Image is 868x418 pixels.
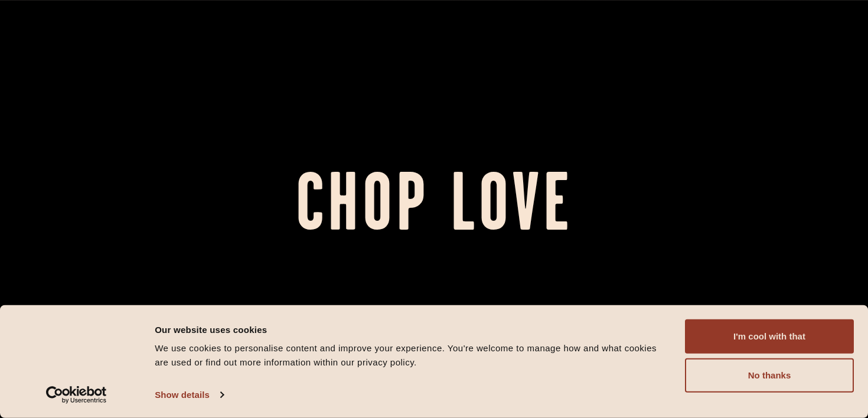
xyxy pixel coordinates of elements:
[155,386,223,404] a: Show details
[25,386,128,404] a: Usercentrics Cookiebot - opens in a new window
[685,319,854,354] button: I'm cool with that
[155,341,671,370] div: We use cookies to personalise content and improve your experience. You're welcome to manage how a...
[155,322,671,337] div: Our website uses cookies
[685,358,854,393] button: No thanks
